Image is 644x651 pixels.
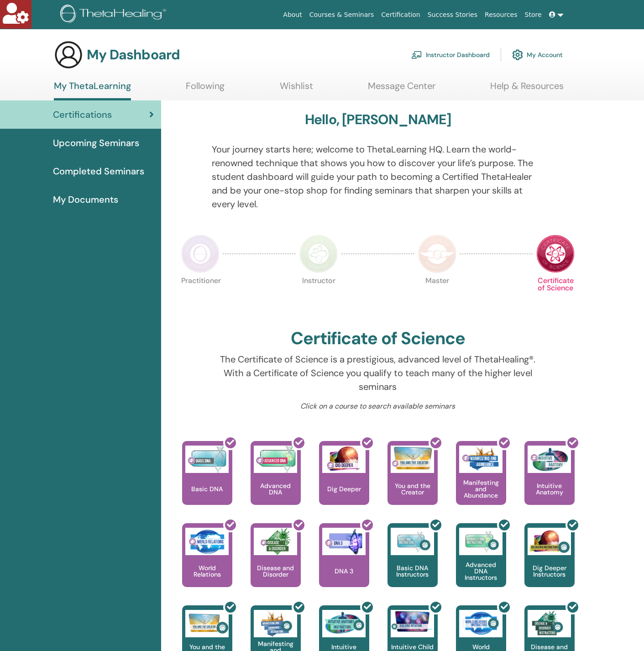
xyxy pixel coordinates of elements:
[411,51,422,59] img: chalkboard-teacher.svg
[251,523,301,605] a: Disease and Disorder Disease and Disorder
[536,235,575,273] img: Certificate of Science
[254,446,297,473] img: Advanced DNA
[521,6,545,23] a: Store
[299,277,338,315] p: Instructor
[186,80,225,98] a: Following
[54,80,131,100] a: My ThetaLearning
[181,235,220,273] img: Practitioner
[185,610,229,637] img: You and the Creator Instructors
[319,523,369,605] a: DNA 3 DNA 3
[418,235,456,273] img: Master
[54,40,83,69] img: generic-user-icon.jpg
[181,277,220,315] p: Practitioner
[456,523,506,605] a: Advanced DNA Instructors Advanced DNA Instructors
[53,108,112,121] span: Certifications
[212,142,544,211] p: Your journey starts here; welcome to ThetaLearning HQ. Learn the world-renowned technique that sh...
[528,528,571,555] img: Dig Deeper Instructors
[512,47,523,63] img: cog.svg
[87,47,180,63] h3: My Dashboard
[456,562,506,581] p: Advanced DNA Instructors
[251,441,301,523] a: Advanced DNA Advanced DNA
[391,446,434,471] img: You and the Creator
[524,483,575,495] p: Intuitive Anatomy
[387,565,438,577] p: Basic DNA Instructors
[251,565,301,577] p: Disease and Disorder
[524,441,575,523] a: Intuitive Anatomy Intuitive Anatomy
[280,80,313,98] a: Wishlist
[391,610,434,632] img: Intuitive Child In Me Instructors
[299,235,338,273] img: Instructor
[528,610,571,637] img: Disease and Disorder Instructors
[60,5,169,25] img: logo.png
[368,80,435,98] a: Message Center
[182,565,232,577] p: World Relations
[291,328,465,349] h2: Certificate of Science
[524,565,575,577] p: Dig Deeper Instructors
[411,45,490,65] a: Instructor Dashboard
[212,352,544,394] p: The Certificate of Science is a prestigious, advanced level of ThetaHealing®. With a Certificate ...
[279,6,305,23] a: About
[459,610,503,637] img: World Relations Instructors
[53,193,118,206] span: My Documents
[524,523,575,605] a: Dig Deeper Instructors Dig Deeper Instructors
[528,446,571,473] img: Intuitive Anatomy
[251,483,301,495] p: Advanced DNA
[182,523,232,605] a: World Relations World Relations
[254,610,297,637] img: Manifesting and Abundance Instructors
[53,164,144,178] span: Completed Seminars
[185,528,229,555] img: World Relations
[536,277,575,315] p: Certificate of Science
[456,441,506,523] a: Manifesting and Abundance Manifesting and Abundance
[319,441,369,523] a: Dig Deeper Dig Deeper
[459,528,503,555] img: Advanced DNA Instructors
[377,6,424,23] a: Certification
[387,523,438,605] a: Basic DNA Instructors Basic DNA Instructors
[182,441,232,523] a: Basic DNA Basic DNA
[322,446,366,473] img: Dig Deeper
[53,136,139,150] span: Upcoming Seminars
[459,446,503,473] img: Manifesting and Abundance
[305,111,451,128] h3: Hello, [PERSON_NAME]
[481,6,521,23] a: Resources
[418,277,456,315] p: Master
[391,528,434,555] img: Basic DNA Instructors
[322,528,366,555] img: DNA 3
[185,446,229,473] img: Basic DNA
[254,528,297,555] img: Disease and Disorder
[512,45,563,65] a: My Account
[324,486,365,492] p: Dig Deeper
[387,441,438,523] a: You and the Creator You and the Creator
[306,6,378,23] a: Courses & Seminars
[387,483,438,495] p: You and the Creator
[490,80,564,98] a: Help & Resources
[456,479,506,499] p: Manifesting and Abundance
[212,401,544,412] p: Click on a course to search available seminars
[322,610,366,637] img: Intuitive Anatomy Instructors
[424,6,481,23] a: Success Stories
